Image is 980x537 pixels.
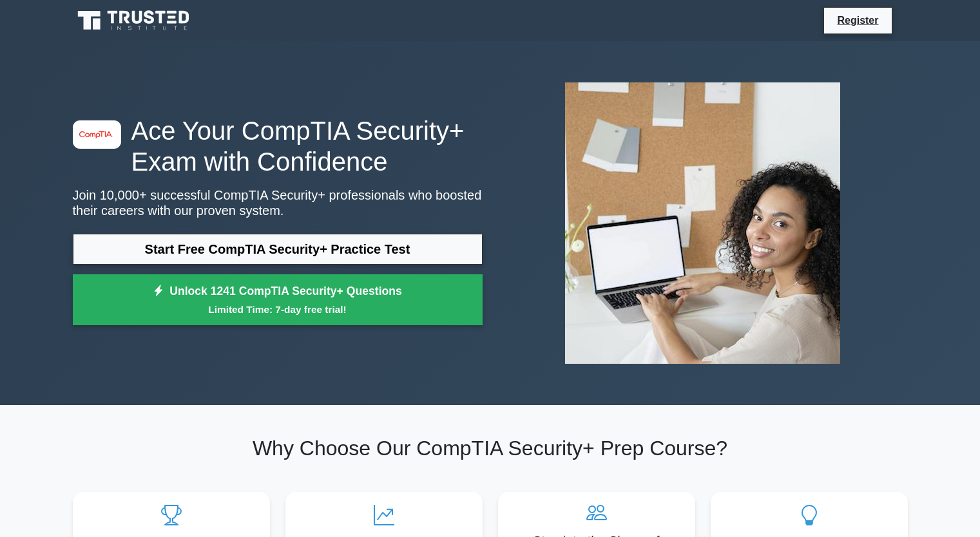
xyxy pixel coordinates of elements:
[73,436,908,460] h2: Why Choose Our CompTIA Security+ Prep Course?
[73,274,483,326] a: Unlock 1241 CompTIA Security+ QuestionsLimited Time: 7-day free trial!
[89,302,466,317] small: Limited Time: 7-day free trial!
[73,187,483,218] p: Join 10,000+ successful CompTIA Security+ professionals who boosted their careers with our proven...
[829,12,886,28] a: Register
[73,234,483,265] a: Start Free CompTIA Security+ Practice Test
[73,115,483,177] h1: Ace Your CompTIA Security+ Exam with Confidence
